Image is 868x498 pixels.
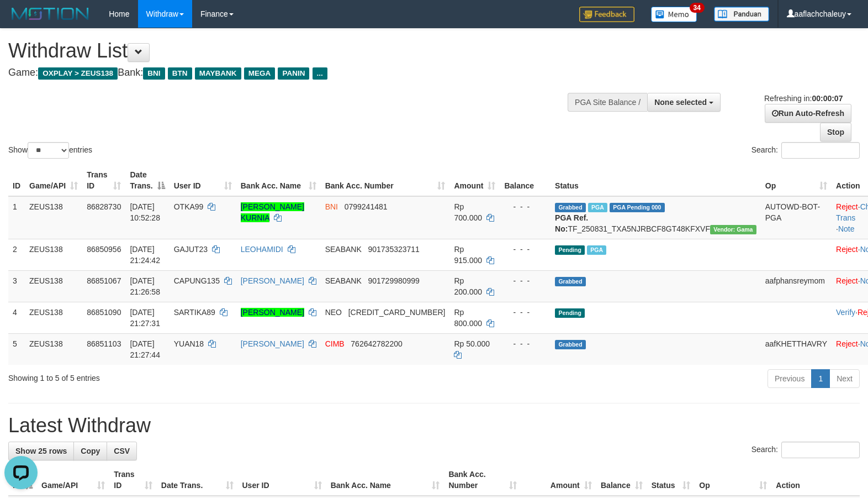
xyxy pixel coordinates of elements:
[37,464,109,496] th: Game/API: activate to sort column ascending
[130,339,160,359] span: [DATE] 21:27:44
[130,202,160,222] span: [DATE] 10:52:28
[368,276,419,285] span: Copy 901729980999 to clipboard
[130,308,160,328] span: [DATE] 21:27:31
[174,245,208,254] span: GAJUT23
[241,202,304,222] a: [PERSON_NAME] KURNIA
[25,302,82,333] td: ZEUS138
[454,339,490,348] span: Rp 50.000
[596,464,647,496] th: Balance: activate to sort column ascending
[321,165,450,196] th: Bank Acc. Number: activate to sort column ascending
[838,224,855,233] a: Note
[454,308,482,328] span: Rp 800.000
[8,165,25,196] th: ID
[8,67,568,78] h4: Game: Bank:
[771,464,860,496] th: Action
[368,245,419,254] span: Copy 901735323711 to clipboard
[555,308,585,318] span: Pending
[454,276,482,296] span: Rp 200.000
[15,447,67,455] span: Show 25 rows
[8,40,568,62] h1: Withdraw List
[87,276,121,285] span: 86851067
[38,67,118,80] span: OXPLAY > ZEUS138
[454,202,482,222] span: Rp 700.000
[8,196,25,239] td: 1
[87,202,121,211] span: 86828730
[690,3,705,13] span: 34
[454,245,482,265] span: Rp 915.000
[836,276,858,285] a: Reject
[109,464,157,496] th: Trans ID: activate to sort column ascending
[8,333,25,365] td: 5
[345,202,388,211] span: Copy 0799241481 to clipboard
[168,67,192,80] span: BTN
[325,276,362,285] span: SEABANK
[504,244,546,255] div: - - -
[73,442,107,460] a: Copy
[195,67,241,80] span: MAYBANK
[130,245,160,265] span: [DATE] 21:24:42
[555,340,586,349] span: Grabbed
[87,308,121,317] span: 86851090
[781,442,860,458] input: Search:
[500,165,551,196] th: Balance
[781,142,860,159] input: Search:
[241,308,304,317] a: [PERSON_NAME]
[8,239,25,270] td: 2
[28,142,69,159] select: Showentries
[8,442,74,460] a: Show 25 rows
[8,142,92,159] label: Show entries
[449,165,500,196] th: Amount: activate to sort column ascending
[244,67,276,80] span: MEGA
[555,203,586,212] span: Grabbed
[4,4,38,38] button: Open LiveChat chat widget
[836,339,858,348] a: Reject
[325,339,345,348] span: CIMB
[555,245,585,255] span: Pending
[174,339,204,348] span: YUAN18
[588,203,607,212] span: Marked by aafsreyleap
[325,308,342,317] span: NEO
[521,464,596,496] th: Amount: activate to sort column ascending
[8,302,25,333] td: 4
[241,276,304,285] a: [PERSON_NAME]
[25,270,82,302] td: ZEUS138
[348,308,446,317] span: Copy 5859459281971092 to clipboard
[829,369,860,388] a: Next
[325,202,338,211] span: BNI
[25,239,82,270] td: ZEUS138
[751,142,860,159] label: Search:
[351,339,402,348] span: Copy 762642782200 to clipboard
[25,196,82,239] td: ZEUS138
[81,447,100,455] span: Copy
[130,276,160,296] span: [DATE] 21:26:58
[8,368,353,384] div: Showing 1 to 5 of 5 entries
[579,7,634,22] img: Feedback.jpg
[25,333,82,365] td: ZEUS138
[8,6,92,22] img: MOTION_logo.png
[695,464,771,496] th: Op: activate to sort column ascending
[610,203,665,212] span: PGA Pending
[551,165,761,196] th: Status
[504,201,546,212] div: - - -
[278,67,309,80] span: PANIN
[555,277,586,286] span: Grabbed
[587,245,606,255] span: Marked by aaftrukkakada
[87,245,121,254] span: 86850956
[157,464,238,496] th: Date Trans.: activate to sort column ascending
[551,196,761,239] td: TF_250831_TXA5NJRBCF8GT48KFXVF
[811,369,830,388] a: 1
[761,333,832,365] td: aafKHETTHAVRY
[651,7,697,22] img: Button%20Memo.svg
[174,276,220,285] span: CAPUNG135
[710,225,756,234] span: Vendor URL: https://trx31.1velocity.biz
[241,339,304,348] a: [PERSON_NAME]
[114,447,130,455] span: CSV
[647,464,695,496] th: Status: activate to sort column ascending
[25,165,82,196] th: Game/API: activate to sort column ascending
[647,93,721,112] button: None selected
[325,245,362,254] span: SEABANK
[765,104,851,123] a: Run Auto-Refresh
[761,165,832,196] th: Op: activate to sort column ascending
[107,442,137,460] a: CSV
[170,165,236,196] th: User ID: activate to sort column ascending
